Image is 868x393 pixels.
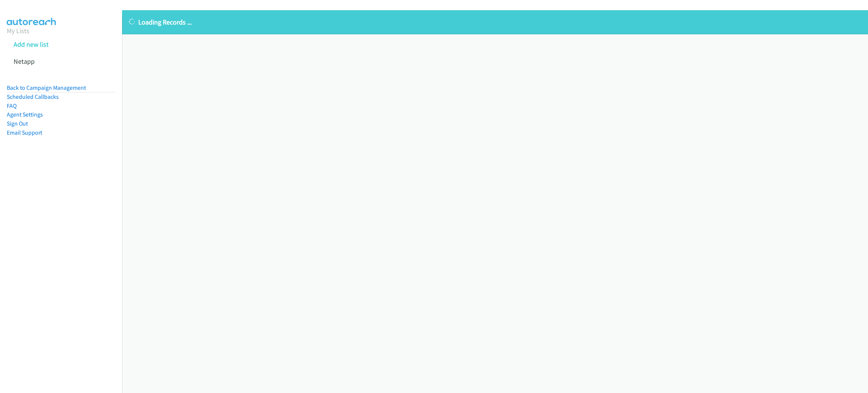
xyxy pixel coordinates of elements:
[7,26,29,35] a: My Lists
[7,102,17,109] a: FAQ
[7,120,28,127] a: Sign Out
[14,40,49,49] a: Add new list
[7,129,42,136] a: Email Support
[129,17,861,27] p: Loading Records ...
[14,57,35,66] a: Netapp
[7,84,86,91] a: Back to Campaign Management
[7,93,59,100] a: Scheduled Callbacks
[7,111,43,118] a: Agent Settings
